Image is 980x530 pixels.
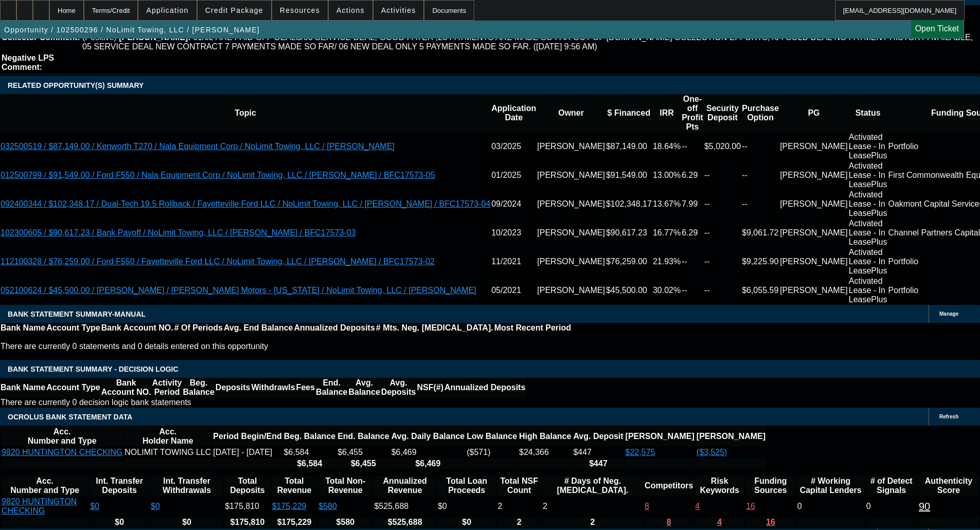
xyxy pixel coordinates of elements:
th: Avg. Deposit [573,427,623,446]
th: Account Type [46,378,101,397]
td: 0 [866,497,917,516]
a: 9820 HUNTINGTON CHECKING [2,448,122,456]
td: [DATE] - [DATE] [212,447,282,458]
td: [PERSON_NAME] [537,276,605,305]
td: $5,020.00 [704,132,741,161]
button: Resources [272,1,328,20]
th: PG [779,94,848,132]
th: Acc. Holder Name [124,427,211,446]
th: Competitors [644,476,693,496]
td: -- [704,276,741,305]
td: Activated Lease - In LeasePlus [848,132,888,161]
td: $90,617.23 [605,218,652,247]
th: Low Balance [466,427,518,446]
a: ($3,525) [697,448,727,456]
span: RELATED OPPORTUNITY(S) SUMMARY [8,81,144,89]
a: 16 [746,502,755,510]
th: Bank Account NO. [101,323,174,333]
td: 01/2025 [491,161,537,190]
span: OCROLUS BANK STATEMENT DATA [8,413,132,421]
span: Refresh [939,414,958,419]
td: $24,366 [519,447,572,458]
th: $580 [318,517,372,527]
td: 16.77% [652,218,681,247]
th: $ Financed [605,94,652,132]
th: $0 [90,517,149,527]
a: 4 [695,502,700,510]
th: Sum of the Total NSF Count and Total Overdraft Fee Count from Ocrolus [497,476,541,496]
th: $447 [573,459,623,469]
a: 102300605 / $90,617.23 / Bank Payoff / NoLimit Towing, LLC / [PERSON_NAME] / BFC17573-03 [1,228,355,237]
th: Avg. Balance [348,378,380,397]
th: Deposits [215,378,251,397]
th: [PERSON_NAME] [696,427,766,446]
th: Acc. Number and Type [1,476,88,496]
td: Activated Lease - In LeasePlus [848,247,888,276]
th: Owner [537,94,605,132]
td: NOLIMIT TOWING LLC [124,447,211,458]
td: -- [704,161,741,190]
th: Account Type [46,323,101,333]
a: 092400344 / $102,348.17 / Dual-Tech 19.5 Rollback / Fayetteville Ford LLC / NoLimit Towing, LLC /... [1,199,490,208]
a: 16 [766,518,775,526]
th: 2 [542,517,643,527]
td: [PERSON_NAME] [537,132,605,161]
td: 10/2023 [491,218,537,247]
td: 13.00% [652,161,681,190]
td: [PERSON_NAME] [779,247,848,276]
td: -- [681,132,704,161]
th: Security Deposit [704,94,741,132]
th: Total Non-Revenue [318,476,372,496]
span: Actions [336,6,365,14]
th: Withdrawls [251,378,295,397]
a: 4 [717,518,722,526]
td: -- [681,247,704,276]
td: $6,469 [391,447,466,458]
th: $175,810 [224,517,270,527]
th: Beg. Balance [182,378,215,397]
td: $9,061.72 [741,218,779,247]
th: Acc. Number and Type [1,427,123,446]
th: Total Deposits [224,476,270,496]
a: 052100624 / $45,500.00 / [PERSON_NAME] / [PERSON_NAME] Motors - [US_STATE] / NoLimit Towing, LLC ... [1,286,476,295]
td: 21.93% [652,247,681,276]
span: Activities [381,6,416,14]
th: Annualized Revenue [373,476,436,496]
span: Manage [939,311,958,317]
th: $6,584 [283,459,336,469]
th: $6,455 [337,459,389,469]
a: Open Ticket [911,20,963,38]
button: Credit Package [198,1,271,20]
th: Purchase Option [741,94,779,132]
a: 9820 HUNTINGTON CHECKING [2,497,77,515]
td: $45,500.00 [605,276,652,305]
td: 18.64% [652,132,681,161]
td: $447 [573,447,623,458]
td: 2 [497,497,541,516]
td: [PERSON_NAME] [537,218,605,247]
a: 012500799 / $91,549.00 / Ford F550 / Nala Equipment Corp / NoLimit Towing, LLC / [PERSON_NAME] / ... [1,171,435,179]
th: $6,469 [391,459,466,469]
td: $6,584 [283,447,336,458]
th: Annualized Deposits [293,323,375,333]
th: Fees [296,378,315,397]
th: Beg. Balance [283,427,336,446]
th: $175,229 [272,517,317,527]
a: 032500519 / $87,149.00 / Kenworth T270 / Nala Equipment Corp / NoLimit Towing, LLC / [PERSON_NAME] [1,142,395,151]
span: BANK STATEMENT SUMMARY-MANUAL [8,310,146,318]
td: 6.29 [681,161,704,190]
th: # of Detect Signals [866,476,917,496]
td: Activated Lease - In LeasePlus [848,161,888,190]
span: Bank Statement Summary - Decision Logic [8,365,179,373]
td: 7.99 [681,190,704,218]
span: 01/02 ARE PAID OFF DEALS/03 SERVICE DEAL, GOOD PAYER ,23 PAYMENTS ARE MADE SO FAR OUT OF [DOMAIN_... [82,33,973,51]
td: $76,259.00 [605,247,652,276]
th: $525,688 [373,517,436,527]
th: Risk Keywords [694,476,744,496]
td: -- [741,132,779,161]
td: ($571) [466,447,518,458]
span: 0 [797,502,802,510]
th: Avg. Daily Balance [391,427,466,446]
a: 112100328 / $76,259.00 / Ford F550 / Fayetteville Ford LLC / NoLimit Towing, LLC / [PERSON_NAME] ... [1,257,435,266]
p: There are currently 0 statements and 0 details entered on this opportunity [1,342,571,351]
